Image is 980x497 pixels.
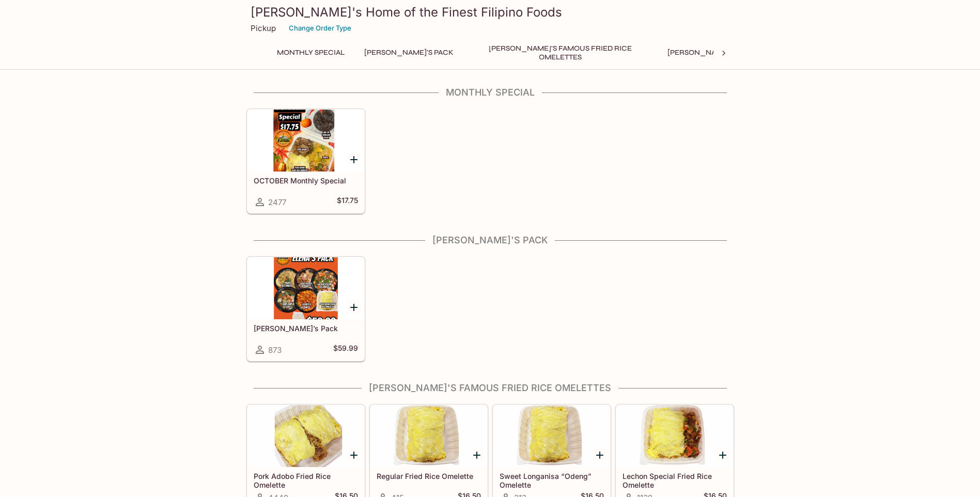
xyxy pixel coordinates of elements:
[359,45,459,60] button: [PERSON_NAME]'s Pack
[348,301,361,314] button: Add Elena’s Pack
[348,153,361,166] button: Add OCTOBER Monthly Special
[246,382,734,394] h4: [PERSON_NAME]'s Famous Fried Rice Omelettes
[377,472,481,480] h5: Regular Fried Rice Omelette
[247,110,364,172] div: OCTOBER Monthly Special
[284,20,356,36] button: Change Order Type
[254,472,358,489] h5: Pork Adobo Fried Rice Omelette
[471,448,484,461] button: Add Regular Fried Rice Omelette
[337,196,358,208] h5: $17.75
[254,176,358,185] h5: OCTOBER Monthly Special
[247,257,365,361] a: [PERSON_NAME]’s Pack873$59.99
[271,45,350,60] button: Monthly Special
[616,405,733,467] div: Lechon Special Fried Rice Omelette
[251,4,730,20] h3: [PERSON_NAME]'s Home of the Finest Filipino Foods
[247,257,364,319] div: Elena’s Pack
[246,87,734,98] h4: Monthly Special
[254,324,358,333] h5: [PERSON_NAME]’s Pack
[623,472,727,489] h5: Lechon Special Fried Rice Omelette
[246,235,734,246] h4: [PERSON_NAME]'s Pack
[268,345,282,355] span: 873
[251,23,276,33] p: Pickup
[247,405,364,467] div: Pork Adobo Fried Rice Omelette
[662,45,794,60] button: [PERSON_NAME]'s Mixed Plates
[468,45,654,60] button: [PERSON_NAME]'s Famous Fried Rice Omelettes
[333,344,358,356] h5: $59.99
[370,405,487,467] div: Regular Fried Rice Omelette
[348,448,361,461] button: Add Pork Adobo Fried Rice Omelette
[493,405,610,467] div: Sweet Longanisa “Odeng” Omelette
[500,472,604,489] h5: Sweet Longanisa “Odeng” Omelette
[594,448,606,461] button: Add Sweet Longanisa “Odeng” Omelette
[717,448,729,461] button: Add Lechon Special Fried Rice Omelette
[247,109,365,213] a: OCTOBER Monthly Special2477$17.75
[268,197,286,207] span: 2477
